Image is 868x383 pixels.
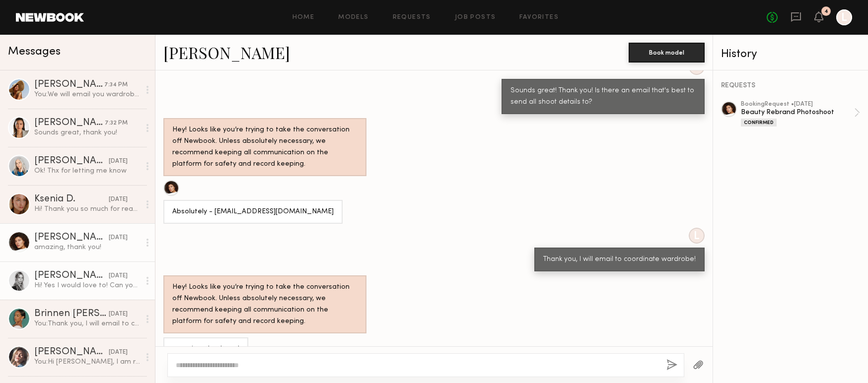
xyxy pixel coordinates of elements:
[109,233,128,243] div: [DATE]
[8,46,61,58] span: Messages
[105,119,128,128] div: 7:32 PM
[109,195,128,204] div: [DATE]
[34,118,105,128] div: [PERSON_NAME]
[34,243,140,252] div: amazing, thank you!
[629,43,705,63] button: Book model
[34,319,140,328] div: You: Thank you, I will email to coordinate wardrobe
[721,82,860,89] div: REQUESTS
[824,9,828,14] div: 4
[34,271,109,281] div: [PERSON_NAME]
[721,49,860,60] div: History
[338,14,368,21] a: Models
[393,14,431,21] a: Requests
[109,348,128,357] div: [DATE]
[109,271,128,281] div: [DATE]
[34,309,109,319] div: Brinnen [PERSON_NAME]
[741,101,854,108] div: booking Request • [DATE]
[34,166,140,176] div: Ok! Thx for letting me know
[172,206,334,218] div: Absolutely - [EMAIL_ADDRESS][DOMAIN_NAME]
[510,85,696,108] div: Sounds great! Thank you! Is there an email that's best to send all shoot details to?
[34,156,109,166] div: [PERSON_NAME]
[163,42,290,63] a: [PERSON_NAME]
[34,281,140,290] div: Hi! Yes I would love to! Can you please share details about hours and rate? Thank you ☺️
[172,282,358,327] div: Hey! Looks like you’re trying to take the conversation off Newbook. Unless absolutely necessary, ...
[543,254,696,265] div: Thank you, I will email to coordinate wardrobe!
[741,101,860,127] a: bookingRequest •[DATE]Beauty Rebrand PhotoshootConfirmed
[172,344,239,355] div: amazing, thank you!
[34,233,109,243] div: [PERSON_NAME]
[34,128,140,137] div: Sounds great, thank you!
[741,119,777,127] div: Confirmed
[34,357,140,367] div: You: Hi [PERSON_NAME], I am running a shoot in [GEOGRAPHIC_DATA] for my beauty brand on [DATE]. A...
[34,194,109,204] div: Ksenia D.
[34,90,140,99] div: You: We will email you wardrobe details, so please look out for that email. It will be very minim...
[109,157,128,166] div: [DATE]
[34,80,104,90] div: [PERSON_NAME]
[519,14,559,21] a: Favorites
[104,80,128,90] div: 7:34 PM
[109,310,128,319] div: [DATE]
[836,9,852,25] a: L
[292,14,315,21] a: Home
[629,48,705,56] a: Book model
[172,125,358,170] div: Hey! Looks like you’re trying to take the conversation off Newbook. Unless absolutely necessary, ...
[455,14,496,21] a: Job Posts
[34,204,140,214] div: Hi! Thank you so much for reaching out! Unfortunately I’m out of town till [DATE] Best, Ksenia
[34,347,109,357] div: [PERSON_NAME]
[741,108,854,117] div: Beauty Rebrand Photoshoot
